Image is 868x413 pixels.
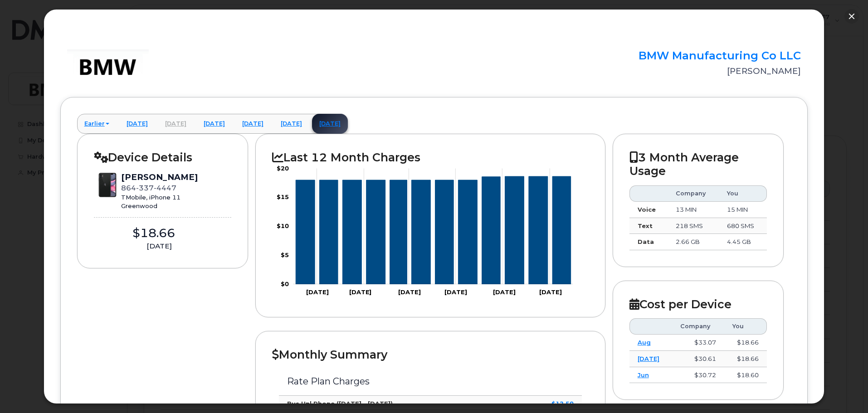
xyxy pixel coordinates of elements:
span: 4447 [154,184,176,192]
div: $18.66 [94,225,214,242]
td: 4.45 GB [719,234,767,250]
td: $33.07 [672,335,724,351]
strong: Voice [638,206,656,213]
td: 15 MIN [719,202,767,218]
a: Jun [638,371,649,379]
tspan: $0 [281,280,289,287]
strong: Bus Unl Phone ([DATE] - [DATE]) [287,400,393,407]
div: TMobile, iPhone 11 Greenwood [121,193,198,210]
tspan: [DATE] [349,288,372,296]
div: [DATE] [94,241,224,251]
th: You [724,318,767,335]
td: 2.66 GB [668,234,719,250]
tspan: $5 [281,251,289,258]
tspan: $15 [277,194,289,201]
h2: Monthly Summary [272,348,588,361]
tspan: [DATE] [539,288,562,296]
tspan: $10 [277,223,289,230]
tspan: [DATE] [445,288,468,296]
td: 13 MIN [668,202,719,218]
td: 680 SMS [719,218,767,234]
td: $30.61 [672,351,724,367]
td: $18.66 [724,335,767,351]
g: Chart [277,165,573,296]
td: $18.66 [724,351,767,367]
h2: Cost per Device [629,297,767,311]
div: [PERSON_NAME] [121,171,198,183]
tspan: [DATE] [493,288,516,296]
strong: Data [638,238,654,245]
g: Series [296,176,571,284]
td: $30.72 [672,367,724,384]
span: 864 [121,184,176,192]
strong: $12.50 [551,400,574,407]
td: $18.60 [724,367,767,384]
a: Aug [638,339,651,346]
tspan: [DATE] [399,288,421,296]
td: 218 SMS [668,218,719,234]
strong: Text [638,222,653,229]
th: You [719,185,767,202]
iframe: Messenger Launcher [829,374,861,406]
th: Company [672,318,724,335]
h3: Rate Plan Charges [287,376,573,386]
th: Company [668,185,719,202]
a: [DATE] [638,355,659,362]
tspan: [DATE] [306,288,329,296]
